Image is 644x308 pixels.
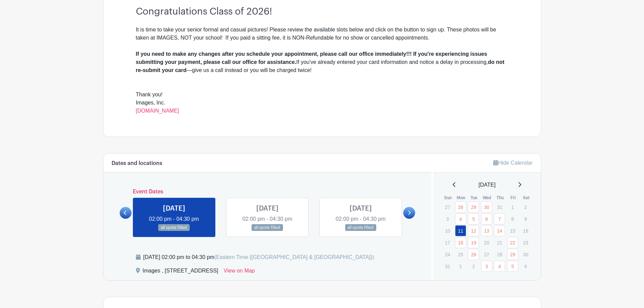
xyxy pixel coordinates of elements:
a: [DOMAIN_NAME] [136,108,179,114]
a: 19 [468,237,479,248]
div: It is time to take your senior formal and casual pictures! Please review the available slots belo... [136,26,508,42]
a: 5 [468,213,479,224]
p: 1 [507,202,518,212]
p: 17 [442,237,453,248]
th: Sun [442,194,455,201]
p: 15 [507,226,518,236]
th: Thu [494,194,507,201]
a: 11 [455,225,466,236]
span: [DATE] [479,181,496,189]
h6: Event Dates [132,189,404,195]
a: 4 [494,261,505,272]
p: 21 [494,237,505,248]
th: Tue [468,194,481,201]
th: Fri [507,194,520,201]
p: 10 [442,226,453,236]
p: 16 [520,226,531,236]
p: 28 [494,249,505,260]
a: 7 [494,213,505,224]
p: 1 [455,261,466,271]
a: 6 [481,213,492,224]
th: Sat [520,194,533,201]
th: Mon [455,194,468,201]
p: 6 [520,261,531,271]
p: 3 [442,214,453,224]
a: Hide Calendar [493,160,532,166]
p: 20 [481,237,492,248]
p: 2 [468,261,479,271]
a: 22 [507,237,518,248]
p: 2 [520,202,531,212]
p: 30 [520,249,531,260]
p: 27 [481,249,492,260]
a: 5 [507,261,518,272]
a: 29 [507,249,518,260]
a: 4 [455,213,466,224]
p: 23 [520,237,531,248]
a: 29 [468,202,479,213]
a: View on Map [224,267,255,278]
a: 13 [481,225,492,236]
a: 18 [455,237,466,248]
div: Thank you! [136,91,508,99]
div: Images , [STREET_ADDRESS] [143,267,218,278]
a: 3 [481,261,492,272]
p: 31 [442,261,453,271]
strong: If you need to make any changes after you schedule your appointment, please call our office immed... [136,51,487,65]
div: If you've already entered your card information and notice a delay in processing, —give us a call... [136,50,508,74]
a: 30 [481,202,492,213]
span: (Eastern Time ([GEOGRAPHIC_DATA] & [GEOGRAPHIC_DATA])) [214,254,374,260]
p: 31 [494,202,505,212]
p: 27 [442,202,453,212]
p: 24 [442,249,453,260]
a: 26 [468,249,479,260]
p: 8 [507,214,518,224]
a: 12 [468,225,479,236]
h6: Dates and locations [112,160,162,167]
h3: Congratulations Class of 2026! [136,6,508,18]
strong: do not re-submit your card [136,59,505,73]
p: 9 [520,214,531,224]
div: Images, Inc. [136,99,508,115]
a: 28 [455,202,466,213]
th: Wed [481,194,494,201]
div: [DATE] 02:00 pm to 04:30 pm [143,253,374,261]
a: 14 [494,225,505,236]
p: 25 [455,249,466,260]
